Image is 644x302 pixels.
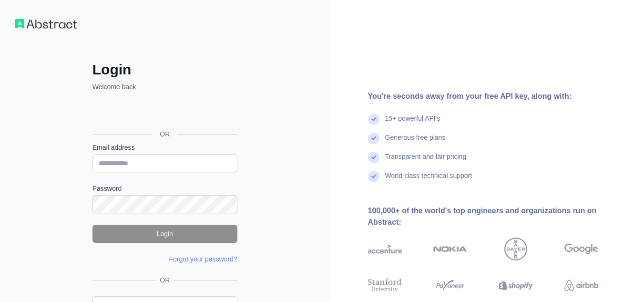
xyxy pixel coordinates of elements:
[385,133,446,152] div: Generous free plans
[368,114,379,125] img: check mark
[88,102,240,123] iframe: Sign in with Google Button
[385,114,440,133] div: 15+ powerful API's
[564,238,598,260] img: google
[368,205,629,228] div: 100,000+ of the world's top engineers and organizations run on Abstract:
[385,171,472,190] div: World-class technical support
[92,82,237,92] p: Welcome back
[156,275,174,285] span: OR
[368,238,402,260] img: accenture
[368,152,379,163] img: check mark
[499,277,532,294] img: shopify
[368,133,379,144] img: check mark
[368,171,379,182] img: check mark
[368,91,629,102] div: You're seconds away from your free API key, along with:
[368,277,402,294] img: stanford university
[504,238,527,260] img: bayer
[152,129,177,139] span: OR
[564,277,598,294] img: airbnb
[433,277,467,294] img: payoneer
[169,255,237,263] a: Forgot your password?
[92,61,237,78] h2: Login
[385,152,467,171] div: Transparent and fair pricing
[92,143,237,152] label: Email address
[15,19,77,29] img: Workflow
[92,225,237,243] button: Login
[92,184,237,193] label: Password
[433,238,467,260] img: nokia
